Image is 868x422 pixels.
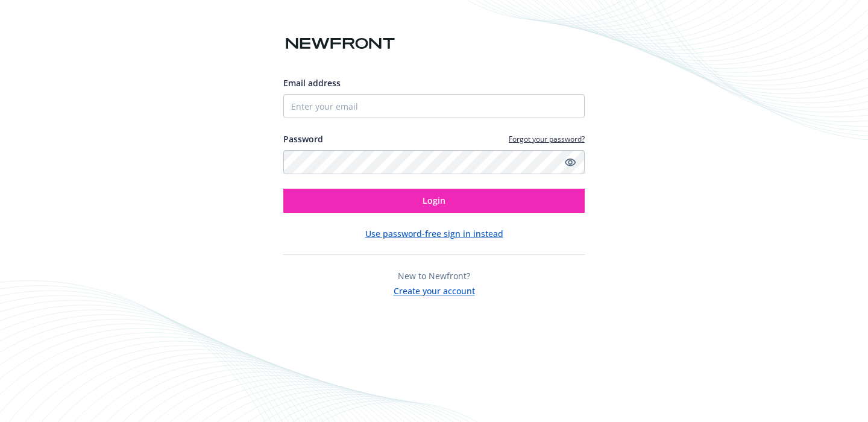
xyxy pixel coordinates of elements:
[283,94,585,118] input: Enter your email
[365,227,503,240] button: Use password-free sign in instead
[423,195,445,206] span: Login
[394,282,475,297] button: Create your account
[283,133,323,145] label: Password
[283,77,341,89] span: Email address
[283,189,585,213] button: Login
[283,33,397,54] img: Newfront logo
[563,155,577,169] a: Show password
[283,150,585,174] input: Enter your password
[509,134,585,144] a: Forgot your password?
[398,270,470,282] span: New to Newfront?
